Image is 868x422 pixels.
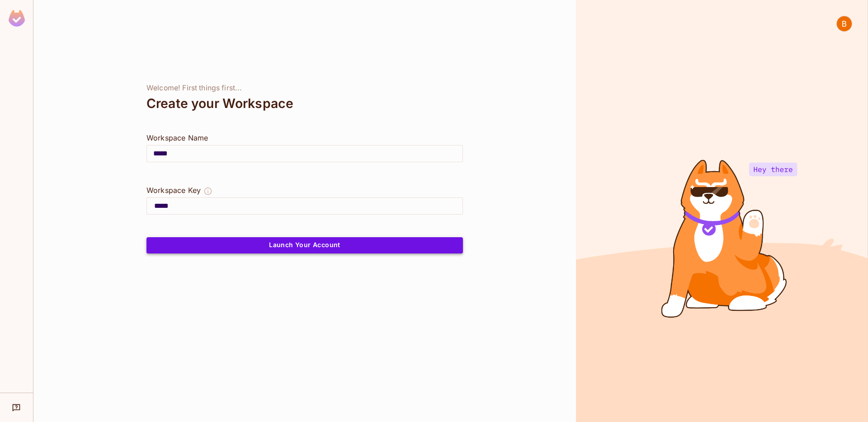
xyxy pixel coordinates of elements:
[146,237,463,253] button: Launch Your Account
[6,399,27,417] div: Help & Updates
[9,10,25,27] img: SReyMgAAAABJRU5ErkJggg==
[146,84,463,93] div: Welcome! First things first...
[146,185,201,196] div: Workspace Key
[203,185,212,197] button: The Workspace Key is unique, and serves as the identifier of your workspace.
[146,93,463,114] div: Create your Workspace
[837,16,852,31] img: Brock Wei
[146,132,463,143] div: Workspace Name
